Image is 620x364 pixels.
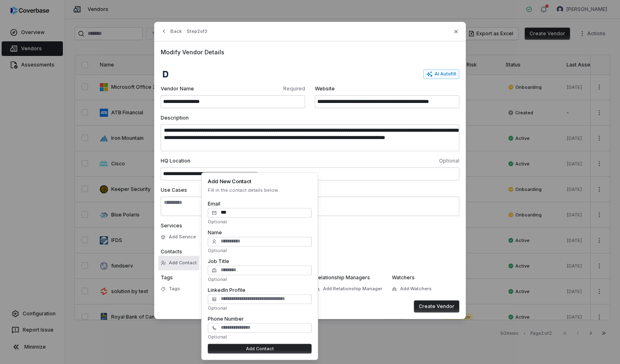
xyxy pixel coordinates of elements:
[158,256,199,270] button: Add Contact
[208,344,312,353] button: Add Contact
[392,274,415,280] span: Watchers
[315,86,459,92] span: Website
[169,286,180,292] span: Tags
[235,86,305,92] span: Required
[161,274,173,280] span: Tags
[390,282,434,296] button: Add Watchers
[315,274,370,280] span: Relationship Managers
[208,305,227,311] span: Optional
[208,276,227,282] span: Optional
[312,158,459,164] span: Optional
[161,187,187,193] span: Use Cases
[208,179,312,184] h4: Add New Contact
[161,248,182,255] span: Contacts
[208,287,245,293] label: LinkedIn Profile
[208,187,312,193] p: Fill in the contact details below.
[161,86,231,92] span: Vendor Name
[161,48,459,56] span: Modify Vendor Details
[208,201,220,207] label: Email
[158,24,184,39] button: Back
[208,316,244,322] label: Phone Number
[187,28,207,34] span: Step 2 of 3
[208,248,227,253] span: Optional
[208,219,227,225] span: Optional
[323,286,382,292] span: Add Relationship Manager
[208,258,229,264] label: Job Title
[161,158,308,164] span: HQ Location
[161,223,182,229] span: Services
[414,300,459,313] button: Create Vendor
[208,229,222,236] label: Name
[208,334,227,340] span: Optional
[423,69,459,79] button: AI Autofill
[161,115,189,121] span: Description
[158,230,198,244] button: Add Service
